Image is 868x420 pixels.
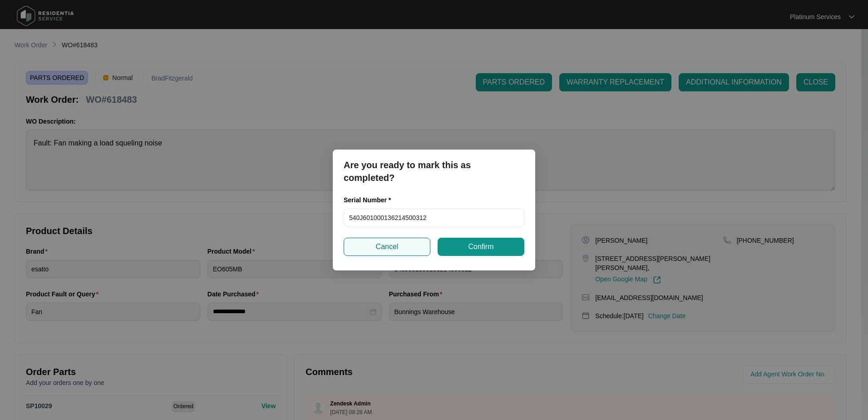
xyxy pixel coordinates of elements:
p: Are you ready to mark this as [344,159,524,171]
label: Serial Number * [344,195,398,205]
span: Cancel [376,241,399,252]
button: Cancel [344,238,430,256]
span: Confirm [468,241,493,252]
p: completed? [344,171,524,184]
button: Confirm [438,238,524,256]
